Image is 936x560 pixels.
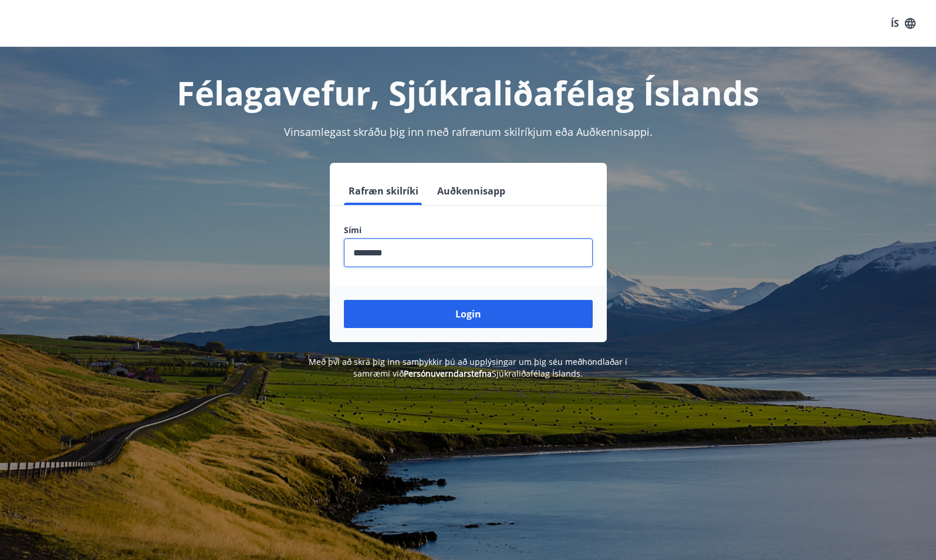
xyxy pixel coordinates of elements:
button: Auðkennisapp [432,177,510,205]
span: Með því að skrá þig inn samþykkir þú að upplýsingar um þig séu meðhöndlaðar í samræmi við Sjúkral... [309,356,627,379]
button: Login [344,300,593,328]
button: Rafræn skilríki [344,177,423,205]
label: Sími [344,224,593,236]
span: Vinsamlegast skráðu þig inn með rafrænum skilríkjum eða Auðkennisappi. [284,125,653,139]
a: Persónuverndarstefna [404,368,492,379]
h1: Félagavefur, Sjúkraliðafélag Íslands [60,70,877,115]
button: ÍS [884,13,922,34]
